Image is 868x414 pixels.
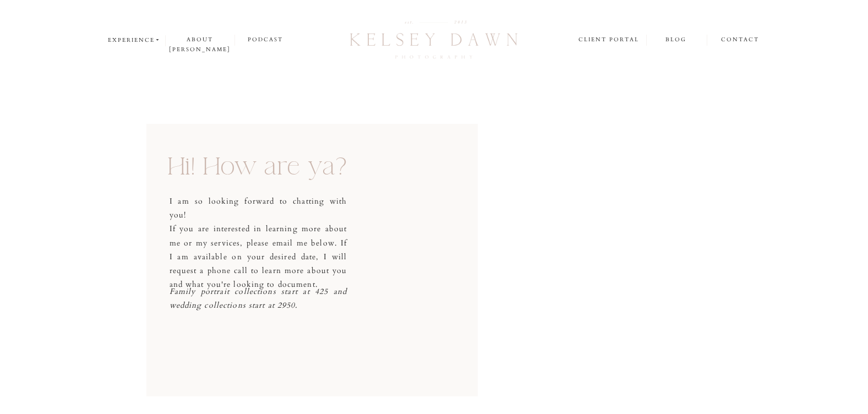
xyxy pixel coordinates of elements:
h1: Hi! How are ya? [168,155,351,190]
a: contact [721,35,760,46]
a: podcast [235,35,296,45]
a: experience [108,35,161,45]
p: I am so looking forward to chatting with you! If you are interested in learning more about me or ... [170,194,347,278]
a: about [PERSON_NAME] [166,35,234,45]
i: Family portrait collections start at 425 and wedding collections start at 2950. [170,286,347,310]
a: blog [646,35,706,45]
a: client portal [578,35,641,46]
